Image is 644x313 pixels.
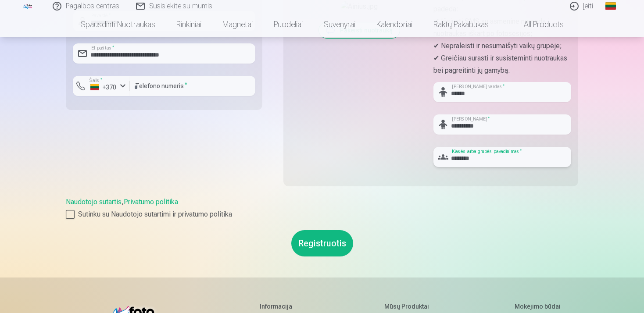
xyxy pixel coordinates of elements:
a: Magnetai [212,12,263,37]
div: +370 [90,83,117,92]
label: Sutinku su Naudotojo sutartimi ir privatumo politika [66,209,578,220]
p: ✔ Greičiau surasti ir susisteminti nuotraukas bei pagreitinti jų gamybą. [433,52,571,77]
img: /fa2 [23,4,32,9]
p: ✔ Nepraleisti ir nesumaišyti vaikų grupėje; [433,40,571,52]
a: Kalendoriai [366,12,423,37]
a: Puodeliai [263,12,313,37]
h5: Mūsų produktai [384,302,448,311]
a: Raktų pakabukas [423,12,499,37]
button: Šalis*+370 [73,76,130,96]
a: Suvenyrai [313,12,366,37]
button: Registruotis [291,230,353,256]
a: Privatumo politika [124,198,178,206]
div: , [66,197,578,220]
label: Šalis [87,77,105,84]
h5: Mokėjimo būdai [515,302,561,311]
a: Spausdinti nuotraukas [70,12,166,37]
a: All products [499,12,574,37]
a: Rinkiniai [166,12,212,37]
h5: Informacija [260,302,318,311]
a: Naudotojo sutartis [66,198,122,206]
